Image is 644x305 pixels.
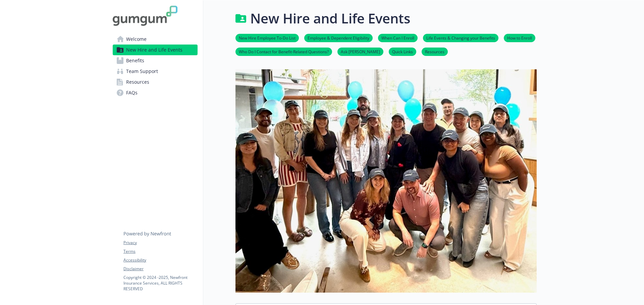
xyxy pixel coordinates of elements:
[423,34,498,41] a: Life Events & Changing your Benefits
[304,34,373,41] a: Employee & Dependent Eligibility
[113,34,198,45] a: Welcome
[235,69,537,293] img: new hire page banner
[123,240,197,246] a: Privacy
[235,48,332,55] a: Who Do I Contact for Benefit-Related Questions?
[235,34,299,41] a: New Hire Employee To-Do List
[337,48,383,55] a: Ask [PERSON_NAME]
[126,77,149,87] span: Resources
[113,77,198,87] a: Resources
[123,257,197,263] a: Accessibility
[123,248,197,254] a: Terms
[113,66,198,77] a: Team Support
[126,66,158,77] span: Team Support
[378,34,418,41] a: When Can I Enroll
[422,48,448,55] a: Resources
[126,55,144,66] span: Benefits
[250,8,410,28] h1: New Hire and Life Events
[123,275,197,292] p: Copyright © 2024 - 2025 , Newfront Insurance Services, ALL RIGHTS RESERVED
[113,45,198,55] a: New Hire and Life Events
[504,34,535,41] a: How to Enroll
[389,48,416,55] a: Quick Links
[123,266,197,272] a: Disclaimer
[126,34,147,45] span: Welcome
[113,55,198,66] a: Benefits
[113,87,198,98] a: FAQs
[126,45,182,55] span: New Hire and Life Events
[126,87,138,98] span: FAQs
